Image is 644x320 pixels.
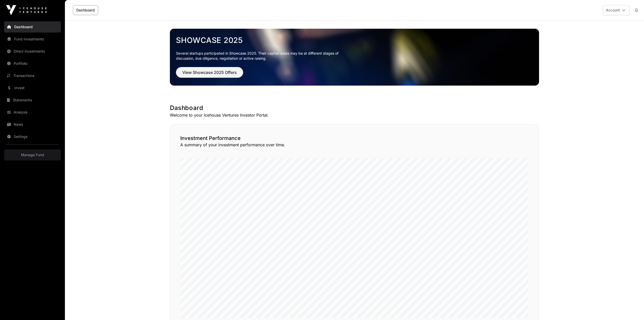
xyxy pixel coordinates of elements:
[603,5,630,15] button: Account
[176,67,243,78] button: View Showcase 2025 Offers
[182,69,237,75] span: View Showcase 2025 Offers
[4,21,61,33] a: Dashboard
[6,5,47,15] img: Icehouse Ventures Logo
[170,112,539,118] p: Welcome to your Icehouse Ventures Investor Portal.
[4,131,61,142] a: Settings
[4,107,61,118] a: Analysis
[4,58,61,69] a: Portfolio
[176,36,533,45] a: Showcase 2025
[4,94,61,106] a: Statements
[4,82,61,93] a: Invest
[180,142,529,148] p: A summary of your investment performance over time.
[170,29,539,86] img: Showcase 2025
[4,70,61,81] a: Transactions
[4,46,61,57] a: Direct Investments
[4,149,61,161] a: Manage Fund
[170,104,539,112] h1: Dashboard
[176,72,243,77] a: View Showcase 2025 Offers
[180,135,529,142] h2: Investment Performance
[73,5,98,15] a: Dashboard
[4,119,61,130] a: News
[176,51,346,61] p: Several startups participated in Showcase 2025. Their capital raises may be at different stages o...
[4,34,61,45] a: Fund Investments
